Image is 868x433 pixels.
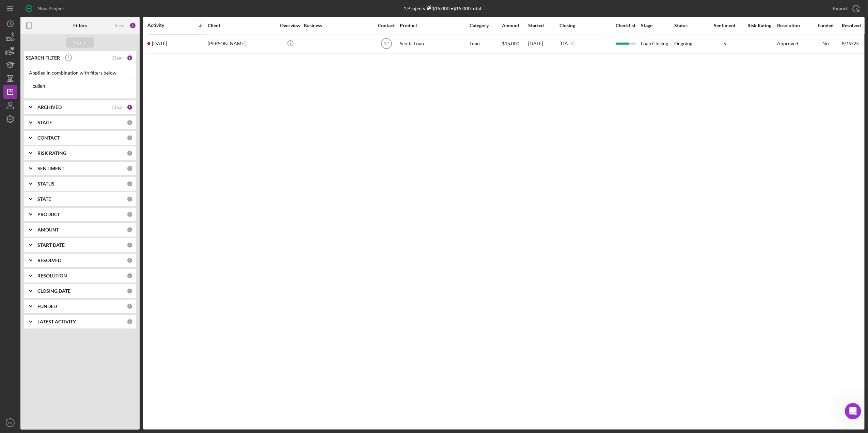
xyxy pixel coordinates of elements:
[127,227,133,233] div: 0
[810,23,841,28] div: Funded
[425,5,449,11] div: $15,000
[810,41,841,46] div: No
[278,23,303,28] div: Overview
[826,2,865,15] button: Export
[470,35,501,53] div: Loan
[127,150,133,156] div: 0
[400,35,468,53] div: Septic Loan
[127,119,133,126] div: 0
[112,105,123,110] div: Clear
[129,22,136,29] div: 2
[127,165,133,172] div: 0
[37,319,76,324] b: LATEST ACTIVITY
[777,23,810,28] div: Resolution
[73,23,87,28] b: Filters
[502,35,527,53] div: $15,000
[127,288,133,294] div: 0
[37,120,52,125] b: STAGE
[8,421,12,425] text: LM
[127,319,133,325] div: 0
[37,150,66,156] b: RISK RATING
[127,242,133,248] div: 0
[559,23,611,28] div: Closing
[29,70,131,76] div: Applied in combination with filters below
[383,42,390,46] text: RC
[641,23,674,28] div: Stage
[152,41,167,46] time: 2025-09-22 16:27
[559,41,574,46] time: [DATE]
[833,2,848,15] div: Export
[37,2,64,15] div: New Project
[127,181,133,187] div: 0
[528,35,559,53] div: [DATE]
[127,196,133,202] div: 0
[127,55,133,61] div: 1
[37,288,70,294] b: CLOSING DATE
[37,135,60,141] b: CONTACT
[708,23,742,28] div: Sentiment
[208,23,276,28] div: Client
[37,258,61,263] b: RESOLVED
[37,242,65,248] b: START DATE
[37,181,54,187] b: STATUS
[374,23,399,28] div: Contact
[127,257,133,263] div: 0
[74,37,86,48] div: Apply
[114,23,126,28] div: Reset
[37,273,67,278] b: RESOLUTION
[37,304,57,309] b: FUNDED
[37,227,59,232] b: AMOUNT
[845,403,861,419] iframe: Intercom live chat
[742,23,776,28] div: Risk Rating
[470,23,501,28] div: Category
[304,23,372,28] div: Business
[3,416,17,430] button: LM
[127,273,133,279] div: 0
[777,41,798,46] div: Approved
[400,23,468,28] div: Product
[127,135,133,141] div: 0
[611,23,640,28] div: Checklist
[127,104,133,110] div: 1
[37,166,64,171] b: SENTIMENT
[528,23,559,28] div: Started
[404,5,481,11] div: 1 Projects • $15,000 Total
[502,23,527,28] div: Amount
[127,303,133,309] div: 0
[37,212,60,217] b: PRODUCT
[674,23,707,28] div: Status
[208,35,276,53] div: [PERSON_NAME]
[37,105,62,110] b: ARCHIVED
[708,41,742,46] div: 5
[674,41,692,46] div: Ongoing
[66,37,94,48] button: Apply
[127,211,133,218] div: 0
[20,2,71,15] button: New Project
[26,55,60,61] b: SEARCH FILTER
[37,196,51,202] b: STATE
[147,22,177,28] div: Activity
[112,55,123,61] div: Clear
[641,35,674,53] div: Loan Closing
